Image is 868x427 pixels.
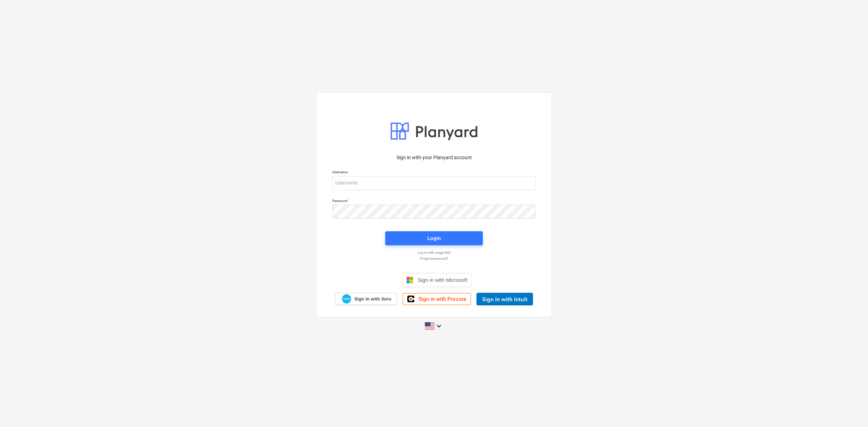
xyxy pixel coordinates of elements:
span: Sign in with Microsoft [417,277,467,283]
span: Sign in with Procore [419,296,466,302]
p: Sign in with your Planyard account [332,154,536,161]
a: Sign in with Procore [403,293,471,305]
a: Sign in with Xero [335,293,397,305]
img: Xero logo [342,294,351,304]
i: keyboard_arrow_down [435,322,443,330]
p: Password [332,199,536,205]
a: Log in with magic link [329,250,539,255]
a: Forgot password? [329,256,539,261]
p: Username [332,170,536,176]
img: Microsoft logo [406,277,413,284]
input: Username [332,176,536,190]
button: Login [385,231,483,245]
span: Sign in with Xero [354,296,391,302]
div: Login [427,234,441,243]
